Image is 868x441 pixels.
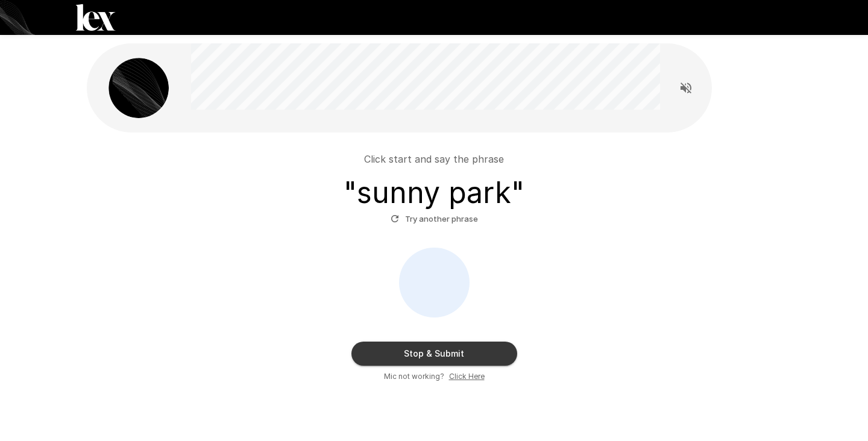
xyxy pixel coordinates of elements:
[108,58,169,118] img: lex_avatar2.png
[384,371,444,383] span: Mic not working?
[674,76,698,100] button: Read questions aloud
[351,342,517,366] button: Stop & Submit
[449,372,485,381] u: Click Here
[388,210,481,228] button: Try another phrase
[364,152,504,166] p: Click start and say the phrase
[344,176,524,210] h3: " sunny park "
